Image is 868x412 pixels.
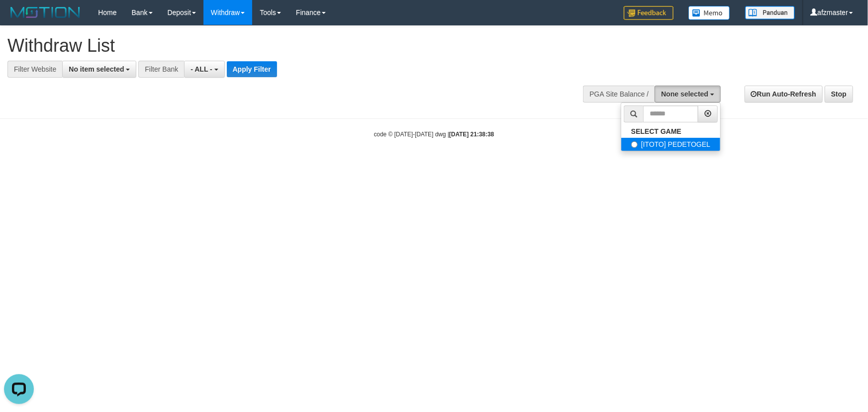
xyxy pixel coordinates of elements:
[138,61,184,78] div: Filter Bank
[7,5,83,20] img: MOTION_logo.png
[449,131,494,138] strong: [DATE] 21:38:38
[7,61,62,78] div: Filter Website
[621,138,720,151] label: [ITOTO] PEDETOGEL
[631,127,681,135] b: SELECT GAME
[745,86,823,103] a: Run Auto-Refresh
[4,4,34,34] button: Open LiveChat chat widget
[655,86,721,103] button: None selected
[184,61,224,78] button: - ALL -
[745,6,795,19] img: panduan.png
[374,131,494,138] small: code © [DATE]-[DATE] dwg |
[191,65,212,73] span: - ALL -
[631,141,638,148] input: [ITOTO] PEDETOGEL
[825,86,853,103] a: Stop
[7,36,569,56] h1: Withdraw List
[688,6,730,20] img: Button%20Memo.svg
[624,6,674,20] img: Feedback.jpg
[661,90,708,98] span: None selected
[227,61,277,77] button: Apply Filter
[583,86,655,103] div: PGA Site Balance /
[621,125,720,138] a: SELECT GAME
[69,65,124,73] span: No item selected
[62,61,136,78] button: No item selected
